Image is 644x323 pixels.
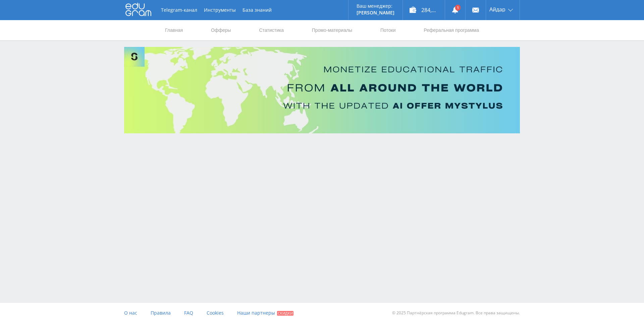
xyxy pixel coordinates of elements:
a: Главная [164,20,183,40]
a: Наши партнеры Скидки [237,303,293,323]
img: Banner [124,47,520,133]
a: Офферы [210,20,232,40]
span: Айдар [489,7,505,12]
a: Cookies [207,303,224,323]
span: Скидки [277,311,293,316]
span: О нас [124,310,137,316]
div: © 2025 Партнёрская программа Edugram. Все права защищены. [325,303,520,323]
a: Реферальная программа [423,20,480,40]
span: Наши партнеры [237,310,275,316]
span: Cookies [207,310,224,316]
a: Потоки [380,20,396,40]
a: О нас [124,303,137,323]
span: FAQ [184,310,193,316]
p: [PERSON_NAME] [357,10,394,15]
a: Статистика [258,20,284,40]
a: FAQ [184,303,193,323]
p: Ваш менеджер: [357,3,394,9]
a: Промо-материалы [311,20,353,40]
span: Правила [151,310,171,316]
a: Правила [151,303,171,323]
